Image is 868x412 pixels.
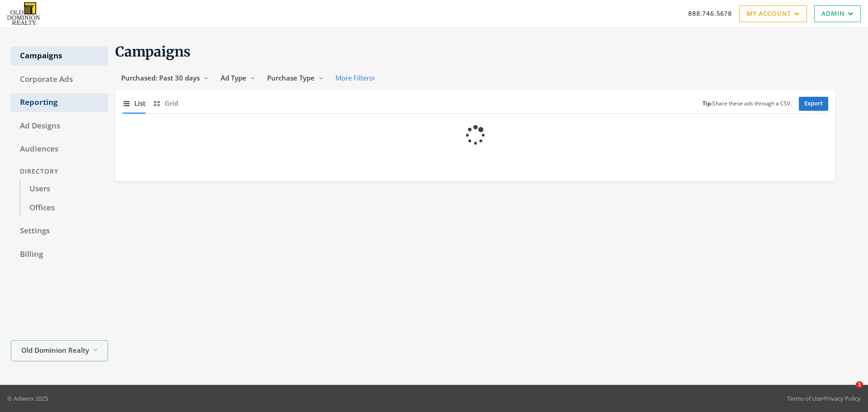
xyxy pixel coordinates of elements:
[115,43,191,60] span: Campaigns
[7,2,40,25] img: Adwerx
[267,73,315,82] span: Purchase Type
[739,5,807,22] a: My Account
[11,222,108,241] a: Settings
[11,140,108,159] a: Audiences
[814,5,861,22] a: Admin
[153,94,178,113] button: Grid
[688,9,732,18] a: 888.746.5678
[115,70,215,86] button: Purchased: Past 30 days
[7,394,48,403] p: © Adwerx 2025
[165,98,178,109] span: Grid
[11,341,108,362] button: Old Dominion Realty
[134,98,146,109] span: List
[330,70,381,86] button: More Filters
[799,97,828,111] a: Export
[787,394,861,403] div: •
[11,245,108,264] a: Billing
[787,394,822,403] a: Terms of Use
[703,99,712,107] b: Tip:
[261,70,330,86] button: Purchase Type
[11,47,108,66] a: Campaigns
[11,70,108,89] a: Corporate Ads
[703,99,792,108] small: Share these ads through a CSV.
[221,73,246,82] span: Ad Type
[123,94,146,113] button: List
[11,93,108,112] a: Reporting
[824,394,861,403] a: Privacy Policy
[121,73,200,82] span: Purchased: Past 30 days
[20,199,108,218] a: Offices
[11,117,108,136] a: Ad Designs
[215,70,261,86] button: Ad Type
[837,381,859,403] iframe: Intercom live chat
[21,345,89,355] span: Old Dominion Realty
[20,180,108,199] a: Users
[856,381,863,388] span: 1
[11,163,108,180] div: Directory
